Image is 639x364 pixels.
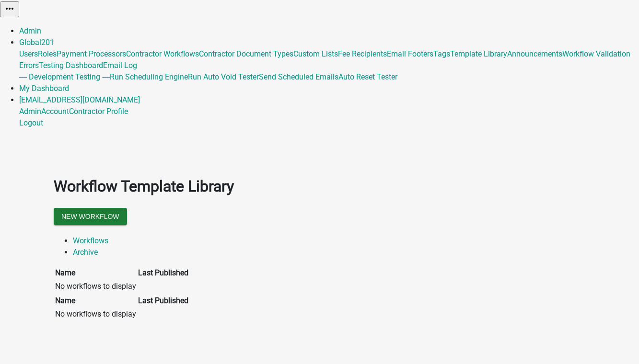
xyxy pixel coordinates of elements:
[19,95,140,104] a: [EMAIL_ADDRESS][DOMAIN_NAME]
[54,208,127,225] button: New Workflow
[19,106,639,129] div: [EMAIL_ADDRESS][DOMAIN_NAME]
[54,175,586,198] h1: Workflow Template Library
[138,295,189,307] th: Last Published
[450,49,507,58] a: Template Library
[73,236,108,245] a: Workflows
[19,107,41,116] a: Admin
[57,49,126,58] a: Payment Processors
[73,248,98,257] a: Archive
[4,3,15,14] i: more_horiz
[38,49,57,58] a: Roles
[199,49,293,58] a: Contractor Document Types
[41,38,54,47] span: 201
[293,49,338,58] a: Custom Lists
[41,107,69,116] a: Account
[126,49,199,58] a: Contractor Workflows
[507,49,562,58] a: Announcements
[19,72,110,81] a: ---- Development Testing ----
[188,72,259,81] a: Run Auto Void Tester
[138,267,189,279] th: Last Published
[55,308,137,320] td: No workflows to display
[19,38,54,47] a: Global201
[259,72,338,81] a: Send Scheduled Emails
[19,118,43,127] a: Logout
[19,49,38,58] a: Users
[19,48,639,83] div: Global201
[387,49,433,58] a: Email Footers
[69,107,128,116] a: Contractor Profile
[103,61,137,70] a: Email Log
[19,26,41,35] a: Admin
[55,295,137,307] th: Name
[39,61,103,70] a: Testing Dashboard
[338,49,387,58] a: Fee Recipients
[55,267,137,279] th: Name
[433,49,450,58] a: Tags
[338,72,397,81] a: Auto Reset Tester
[110,72,188,81] a: Run Scheduling Engine
[55,280,137,293] td: No workflows to display
[19,84,69,93] a: My Dashboard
